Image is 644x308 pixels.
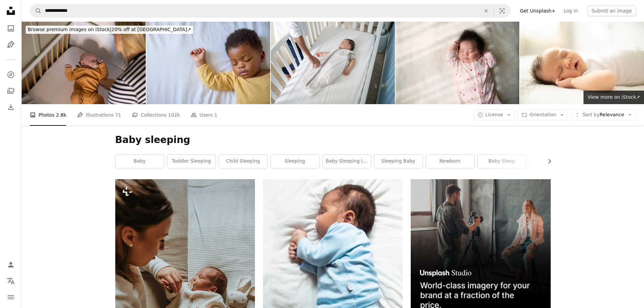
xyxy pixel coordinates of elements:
a: Log in [559,5,582,16]
form: Find visuals sitewide [30,4,510,18]
button: Sort byRelevance [571,110,636,120]
a: Illustrations 71 [77,104,121,126]
a: Log in / Sign up [4,258,18,271]
a: sleeping baby [374,155,423,168]
span: 71 [115,111,121,119]
button: Language [4,274,18,288]
a: baby [116,155,164,168]
span: Browse premium images on iStock | [28,27,111,32]
button: Clear [479,4,494,17]
img: Close Up Of Sleeping Baby Girl Lying On Parent's Bed At Home [146,22,270,104]
span: View more on iStock ↗ [588,94,640,100]
button: Orientation [518,110,568,120]
a: Download History [4,100,18,114]
h1: Baby sleeping [115,134,551,146]
a: woman in teal pajama lying on bed [263,285,403,291]
a: a woman holding a baby on a bed [115,281,255,287]
button: scroll list to the right [543,155,551,168]
a: baby sleep [478,155,526,168]
span: 1 [214,111,217,119]
img: Taking A Sleepy Baby To Bed [22,22,146,104]
a: person [529,155,578,168]
span: 102k [168,111,180,119]
a: sleeping [271,155,319,168]
button: License [474,110,515,120]
a: Collections 102k [132,104,180,126]
img: Latin mother putting her baby girl to sleep [271,22,395,104]
button: Submit an image [587,5,636,16]
span: Sort by [582,112,599,117]
a: baby sleeping in crib [323,155,371,168]
a: Illustrations [4,38,18,51]
a: newborn [426,155,474,168]
span: 20% off at [GEOGRAPHIC_DATA] ↗ [28,27,191,32]
a: Browse premium images on iStock|20% off at [GEOGRAPHIC_DATA]↗ [22,22,197,38]
button: Search Unsplash [30,4,42,17]
a: Collections [4,84,18,98]
a: Get Unsplash+ [516,5,559,16]
span: Relevance [582,112,624,118]
span: Orientation [529,112,556,117]
button: Menu [4,290,18,304]
span: License [485,112,503,117]
a: Explore [4,68,18,81]
a: View more on iStock↗ [583,91,644,104]
img: Baby girl sleeping at home. [396,22,520,104]
a: Users 1 [191,104,217,126]
img: Sleeping newborn baby [520,22,644,104]
a: child sleeping [219,155,267,168]
a: toddler sleeping [167,155,216,168]
button: Visual search [494,4,510,17]
a: Photos [4,22,18,35]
